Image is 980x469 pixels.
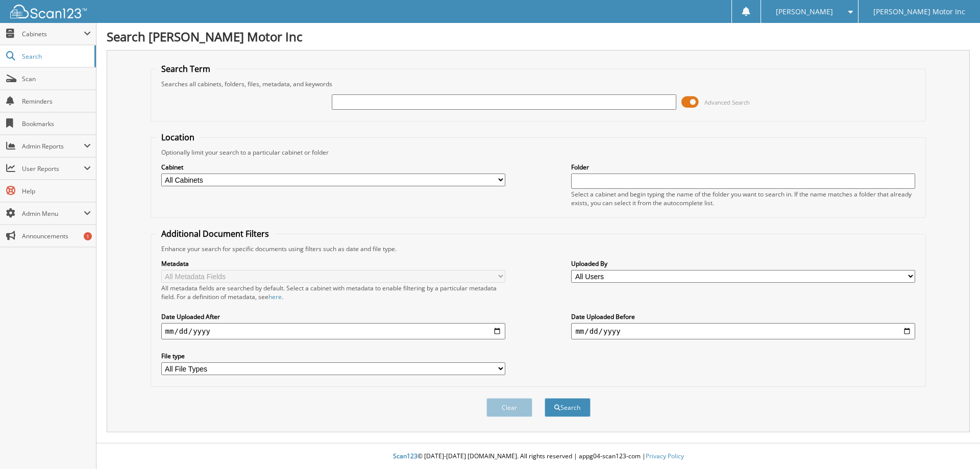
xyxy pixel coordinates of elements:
[10,5,87,18] img: scan123-logo-white.svg
[22,232,91,240] span: Announcements
[84,232,92,240] div: 1
[22,52,89,61] span: Search
[107,28,970,45] h1: Search [PERSON_NAME] Motor Inc
[571,190,915,207] div: Select a cabinet and begin typing the name of the folder you want to search in. If the name match...
[22,30,84,38] span: Cabinets
[22,75,91,83] span: Scan
[156,63,215,75] legend: Search Term
[161,284,505,301] div: All metadata fields are searched by default. Select a cabinet with metadata to enable filtering b...
[22,187,91,195] span: Help
[156,244,921,253] div: Enhance your search for specific documents using filters such as date and file type.
[704,98,750,106] span: Advanced Search
[571,163,915,171] label: Folder
[486,398,532,417] button: Clear
[571,259,915,268] label: Uploaded By
[776,9,833,15] span: [PERSON_NAME]
[161,259,505,268] label: Metadata
[646,452,684,460] a: Privacy Policy
[545,398,591,417] button: Search
[873,9,965,15] span: [PERSON_NAME] Motor Inc
[268,292,282,301] a: here
[22,142,84,151] span: Admin Reports
[161,312,505,321] label: Date Uploaded After
[161,323,505,339] input: start
[161,163,505,171] label: Cabinet
[161,352,505,360] label: File type
[22,119,91,128] span: Bookmarks
[393,452,418,460] span: Scan123
[22,209,84,218] span: Admin Menu
[96,444,980,469] div: © [DATE]-[DATE] [DOMAIN_NAME]. All rights reserved | appg04-scan123-com |
[571,323,915,339] input: end
[156,80,921,88] div: Searches all cabinets, folders, files, metadata, and keywords
[156,132,200,143] legend: Location
[571,312,915,321] label: Date Uploaded Before
[22,164,84,173] span: User Reports
[156,148,921,157] div: Optionally limit your search to a particular cabinet or folder
[156,228,274,239] legend: Additional Document Filters
[22,97,91,106] span: Reminders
